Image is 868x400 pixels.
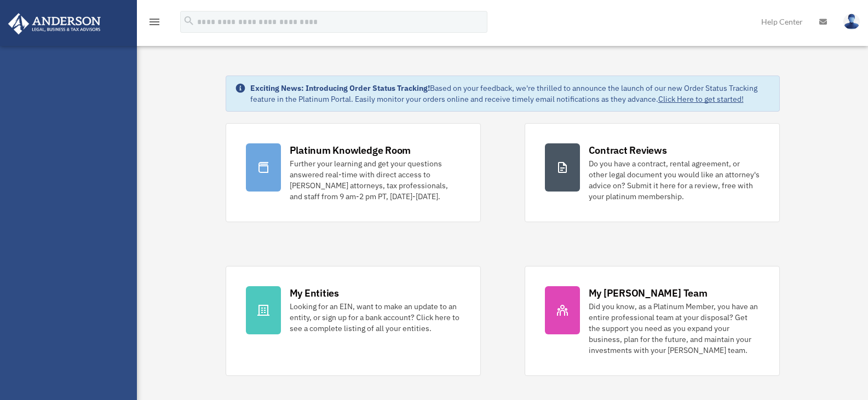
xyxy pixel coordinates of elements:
div: Platinum Knowledge Room [290,143,411,157]
a: Platinum Knowledge Room Further your learning and get your questions answered real-time with dire... [226,123,481,222]
i: search [183,15,195,27]
img: Anderson Advisors Platinum Portal [5,13,104,34]
div: Based on your feedback, we're thrilled to announce the launch of our new Order Status Tracking fe... [250,83,771,105]
div: Contract Reviews [589,143,667,157]
div: Looking for an EIN, want to make an update to an entity, or sign up for a bank account? Click her... [290,301,461,334]
img: User Pic [843,14,860,30]
a: Click Here to get started! [658,94,744,104]
div: Do you have a contract, rental agreement, or other legal document you would like an attorney's ad... [589,158,760,202]
div: Further your learning and get your questions answered real-time with direct access to [PERSON_NAM... [290,158,461,202]
div: Did you know, as a Platinum Member, you have an entire professional team at your disposal? Get th... [589,301,760,356]
div: My Entities [290,286,339,300]
div: My [PERSON_NAME] Team [589,286,708,300]
i: menu [148,15,161,28]
a: My [PERSON_NAME] Team Did you know, as a Platinum Member, you have an entire professional team at... [525,266,780,376]
strong: Exciting News: Introducing Order Status Tracking! [250,83,430,93]
a: My Entities Looking for an EIN, want to make an update to an entity, or sign up for a bank accoun... [226,266,481,376]
a: menu [148,19,161,28]
a: Contract Reviews Do you have a contract, rental agreement, or other legal document you would like... [525,123,780,222]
